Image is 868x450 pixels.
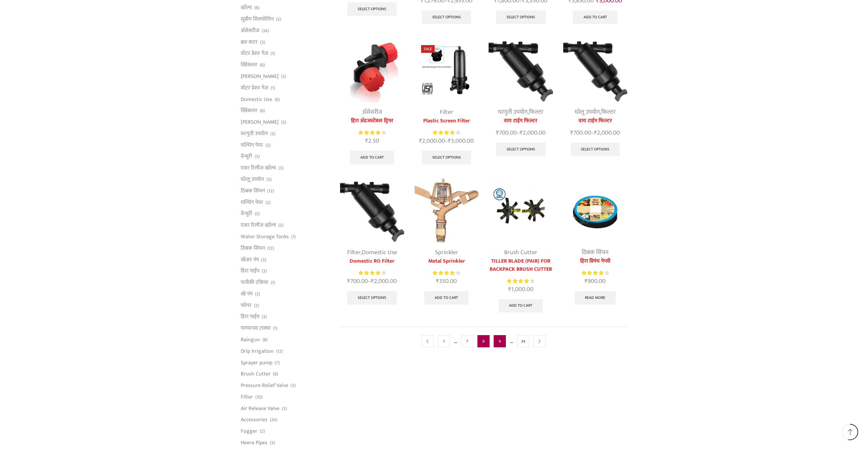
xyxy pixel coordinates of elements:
[241,368,271,380] a: Brush Cutter
[563,179,627,243] img: Heera Pre Punch Pepsi
[358,269,386,277] div: Rated 4.00 out of 5
[255,210,260,217] span: (5)
[448,136,474,146] bdi: 3,000.00
[241,105,257,117] a: स्प्रिंकलर
[504,247,537,258] a: Brush Cutter
[340,257,404,265] a: Domestic RO Filter
[270,130,275,137] span: (5)
[255,291,260,298] span: (3)
[435,247,458,258] a: Sprinkler
[241,380,288,391] a: Pressure Relief Valve
[507,278,529,285] span: Rated out of 5
[421,45,435,53] span: Sale
[347,276,350,286] span: ₹
[271,279,275,286] span: (1)
[291,382,296,389] span: (3)
[278,165,283,171] span: (3)
[241,185,265,197] a: ठिबक सिंचन
[508,284,511,294] span: ₹
[489,179,553,243] img: Tiller Blade for Backpack Brush Cutter
[436,276,457,286] bdi: 350.00
[414,117,478,125] a: Plastic Screen Filter
[440,107,453,117] a: Filter
[594,128,597,138] span: ₹
[260,107,265,114] span: (6)
[241,391,253,403] a: Filter
[517,335,529,347] a: Page 24
[585,276,588,286] span: ₹
[282,405,287,412] span: (3)
[358,129,386,136] div: Rated 4.00 out of 5
[433,129,455,136] span: Rated out of 5
[241,323,271,334] a: पाण्याच्या टाक्या
[267,245,274,252] span: (12)
[241,426,257,437] a: Fogger
[241,117,279,128] a: [PERSON_NAME]
[358,269,380,277] span: Rated out of 5
[496,128,517,138] bdi: 700.00
[489,257,553,273] a: TILLER BLADE (PAIR) FOR BACKPACK BRUSH CUTTER
[241,311,259,323] a: हिरा पाईप
[461,335,473,347] a: Page 7
[520,128,523,138] span: ₹
[241,2,252,14] a: व्हाॅल्व
[262,313,267,320] span: (3)
[262,268,267,274] span: (3)
[261,257,266,263] span: (3)
[499,299,543,313] a: Add to cart: “TILLER BLADE (PAIR) FOR BACKPACK BRUSH CUTTER”
[570,128,573,138] span: ₹
[575,107,600,117] a: घरेलू उपयोग
[433,129,460,136] div: Rated 4.00 out of 5
[278,222,283,229] span: (3)
[508,284,533,294] bdi: 1,000.00
[241,128,268,139] a: घरगुती उपयोग
[498,107,528,117] a: घरगुती उपयोग
[496,11,546,24] a: Select options for “Flat Inline Drip Lateral”
[510,337,513,346] span: …
[362,247,397,258] a: Domestic Use
[267,176,272,183] span: (5)
[581,269,604,277] span: Rated out of 5
[273,371,278,377] span: (6)
[424,291,469,305] a: Add to cart: “Metal Sprinkler”
[241,231,289,242] a: Water Storage Tanks
[350,151,394,164] a: Add to cart: “हिरा अ‍ॅडजस्टेबल ड्रिपर”
[260,428,265,435] span: (2)
[241,242,265,254] a: ठिबक सिंचन
[281,73,286,80] span: (3)
[594,128,620,138] bdi: 2,000.00
[275,360,280,366] span: (7)
[365,136,368,146] span: ₹
[585,276,606,286] bdi: 900.00
[489,117,553,125] a: वाय टाईप फिल्टर
[573,11,617,24] a: Add to cart: “Raingun (1.50")”
[241,437,268,449] a: Heera Pipes
[433,269,460,277] div: Rated 4.00 out of 5
[267,188,274,195] span: (12)
[241,265,259,277] a: हिरा पाईप
[582,247,609,258] a: ठिबक सिंचन
[571,143,620,156] a: Select options for “वाय टाईप फिल्टर”
[271,50,275,57] span: (1)
[414,38,478,102] img: Plastic Screen Filter
[520,128,546,138] bdi: 2,000.00
[241,36,258,48] a: ब्रश कटर
[422,151,471,164] a: Select options for “Plastic Screen Filter”
[494,335,506,347] a: Page 9
[260,39,265,46] span: (3)
[448,136,451,146] span: ₹
[265,199,271,206] span: (2)
[340,38,404,102] img: Heera Adjustable Dripper
[241,82,268,94] a: वॉटर प्रेशर गेज
[241,151,252,162] a: वेन्चुरी
[563,128,627,138] span: –
[414,179,478,243] img: Metal Sprinkler
[241,71,279,82] a: [PERSON_NAME]
[276,16,281,23] span: (2)
[454,337,457,346] span: …
[563,117,627,125] a: वाय टाईप फिल्टर
[581,269,609,277] div: Rated 4.00 out of 5
[241,197,263,208] a: मल्चिंग पेपर
[254,4,259,11] span: (6)
[507,278,534,285] div: Rated 4.00 out of 5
